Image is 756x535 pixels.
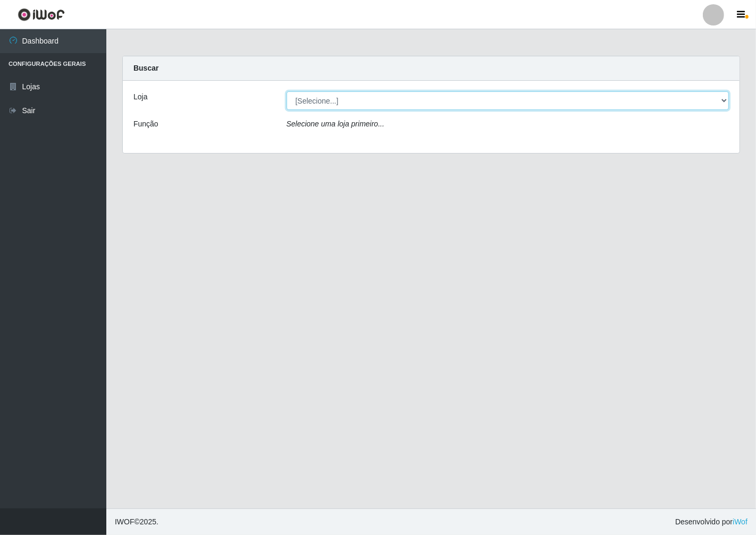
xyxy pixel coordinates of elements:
span: IWOF [115,517,135,526]
span: Desenvolvido por [675,516,747,528]
a: iWof [733,517,747,526]
span: © 2025 . [115,516,158,528]
label: Função [133,118,158,130]
i: Selecione uma loja primeiro... [287,120,384,128]
strong: Buscar [133,64,158,72]
img: CoreUI Logo [18,8,65,21]
label: Loja [133,91,147,103]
